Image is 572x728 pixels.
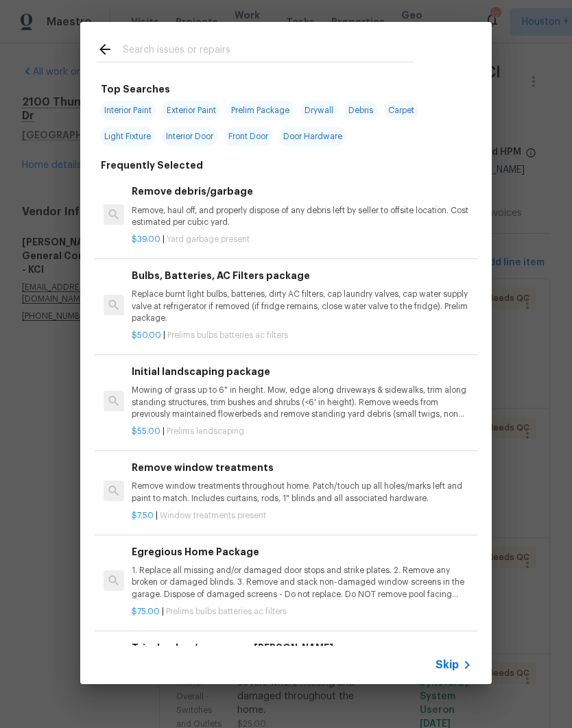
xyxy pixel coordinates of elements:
[132,481,472,504] p: Remove window treatments throughout home. Patch/touch up all holes/marks left and paint to match....
[132,510,472,522] p: |
[132,427,160,435] span: $55.00
[132,511,154,520] span: $7.50
[344,101,377,120] span: Debris
[166,607,287,616] span: Prelims bulbs batteries ac filters
[100,101,156,120] span: Interior Paint
[132,268,472,283] h6: Bulbs, Batteries, AC Filters package
[279,127,346,146] span: Door Hardware
[132,364,472,379] h6: Initial landscaping package
[436,658,459,672] span: Skip
[132,234,472,245] p: |
[384,101,418,120] span: Carpet
[224,127,272,146] span: Front Door
[100,127,155,146] span: Light Fixture
[132,606,472,618] p: |
[132,426,472,437] p: |
[132,385,472,420] p: Mowing of grass up to 6" in height. Mow, edge along driveways & sidewalks, trim along standing st...
[300,101,337,120] span: Drywall
[163,101,220,120] span: Exterior Paint
[132,205,472,228] p: Remove, haul off, and properly dispose of any debris left by seller to offsite location. Cost est...
[132,235,160,243] span: $39.00
[123,41,414,62] input: Search issues or repairs
[167,427,244,435] span: Prelims landscaping
[132,565,472,600] p: 1. Replace all missing and/or damaged door stops and strike plates. 2. Remove any broken or damag...
[132,640,472,655] h6: Trim bushes/overgrown [PERSON_NAME]
[132,330,472,341] p: |
[101,82,170,97] h6: Top Searches
[132,460,472,475] h6: Remove window treatments
[162,127,217,146] span: Interior Door
[132,607,160,616] span: $75.00
[167,331,288,339] span: Prelims bulbs batteries ac filters
[132,289,472,324] p: Replace burnt light bulbs, batteries, dirty AC filters, cap laundry valves, cap water supply valv...
[132,331,161,339] span: $50.00
[167,235,250,243] span: Yard garbage present
[160,511,266,520] span: Window treatments present
[132,544,472,559] h6: Egregious Home Package
[132,184,472,199] h6: Remove debris/garbage
[101,158,203,173] h6: Frequently Selected
[227,101,294,120] span: Prelim Package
